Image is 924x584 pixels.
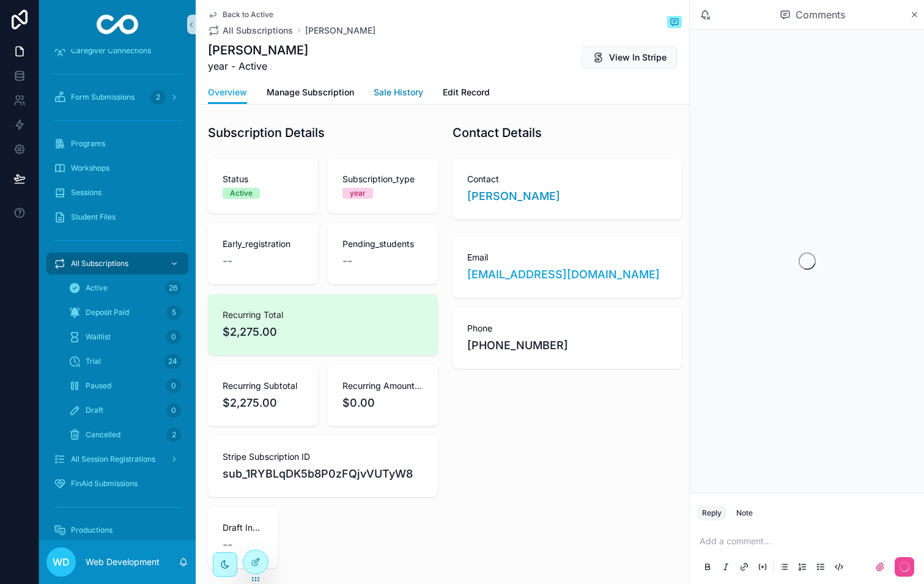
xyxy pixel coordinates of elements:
[71,92,135,102] span: Form Submissions
[46,40,188,62] a: Caregiver Connections
[86,430,120,440] span: Cancelled
[166,379,181,393] div: 0
[223,380,303,392] span: Recurring Subtotal
[86,405,103,415] span: Draft
[267,86,354,98] span: Manage Subscription
[166,427,181,442] div: 2
[223,24,293,37] span: All Subscriptions
[796,7,845,22] span: Comments
[208,24,293,37] a: All Subscriptions
[46,253,188,275] a: All Subscriptions
[86,381,111,391] span: Paused
[71,479,138,489] span: FinAid Submissions
[39,49,196,540] div: scrollable content
[342,253,352,270] span: --
[164,354,181,369] div: 24
[208,42,308,59] h1: [PERSON_NAME]
[208,86,247,98] span: Overview
[46,519,188,541] a: Productions
[467,266,660,283] a: [EMAIL_ADDRESS][DOMAIN_NAME]
[223,465,423,482] span: sub_1RYBLqDK5b8P0zFQjvVUTyW8
[230,188,253,199] div: Active
[267,81,354,106] a: Manage Subscription
[86,308,129,317] span: Deposit Paid
[61,424,188,446] a: Cancelled2
[71,212,116,222] span: Student Files
[208,59,308,73] span: year - Active
[223,173,303,185] span: Status
[208,10,273,20] a: Back to Active
[208,81,247,105] a: Overview
[350,188,366,199] div: year
[731,506,758,520] button: Note
[166,403,181,418] div: 0
[374,86,423,98] span: Sale History
[453,124,542,141] h1: Contact Details
[165,281,181,295] div: 26
[150,90,165,105] div: 2
[46,182,188,204] a: Sessions
[443,86,490,98] span: Edit Record
[46,206,188,228] a: Student Files
[61,399,188,421] a: Draft0
[46,157,188,179] a: Workshops
[71,163,109,173] span: Workshops
[467,188,560,205] a: [PERSON_NAME]
[71,525,113,535] span: Productions
[61,301,188,323] a: Deposit Paid5
[223,323,423,341] span: $2,275.00
[71,139,105,149] span: Programs
[305,24,375,37] a: [PERSON_NAME]
[208,124,325,141] h1: Subscription Details
[223,536,232,553] span: --
[86,283,108,293] span: Active
[166,330,181,344] div: 0
[223,522,264,534] span: Draft Invoice
[582,46,677,68] button: View In Stripe
[61,277,188,299] a: Active26
[71,259,128,268] span: All Subscriptions
[86,357,101,366] span: Trial
[46,448,188,470] a: All Session Registrations
[166,305,181,320] div: 5
[736,508,753,518] div: Note
[342,394,423,412] span: $0.00
[53,555,70,569] span: WD
[223,10,273,20] span: Back to Active
[71,454,155,464] span: All Session Registrations
[223,394,303,412] span: $2,275.00
[46,133,188,155] a: Programs
[342,173,423,185] span: Subscription_type
[223,309,423,321] span: Recurring Total
[697,506,726,520] button: Reply
[609,51,667,64] span: View In Stripe
[86,332,111,342] span: Waitlist
[46,86,188,108] a: Form Submissions2
[467,173,668,185] span: Contact
[223,451,423,463] span: Stripe Subscription ID
[342,380,423,392] span: Recurring Amount Discount
[223,238,303,250] span: Early_registration
[467,251,668,264] span: Email
[61,326,188,348] a: Waitlist0
[223,253,232,270] span: --
[61,350,188,372] a: Trial24
[46,473,188,495] a: FinAid Submissions
[97,15,139,34] img: App logo
[61,375,188,397] a: Paused0
[374,81,423,106] a: Sale History
[467,337,668,354] span: [PHONE_NUMBER]
[86,556,160,568] p: Web Development
[71,46,151,56] span: Caregiver Connections
[467,322,668,335] span: Phone
[443,81,490,106] a: Edit Record
[71,188,102,198] span: Sessions
[342,238,423,250] span: Pending_students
